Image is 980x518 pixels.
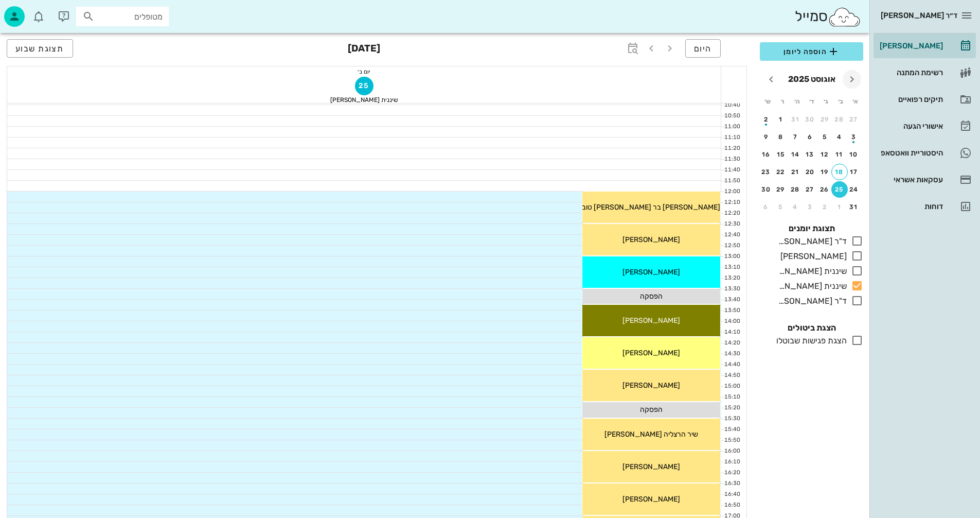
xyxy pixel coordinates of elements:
[774,295,847,307] div: ד"ר [PERSON_NAME]
[721,382,742,391] div: 15:00
[802,151,818,158] div: 13
[758,146,774,163] button: 16
[874,194,976,219] a: דוחות
[758,203,774,211] div: 6
[831,111,848,128] button: 28
[773,168,789,176] div: 22
[773,129,789,145] button: 8
[7,39,73,58] button: תצוגת שבוע
[816,146,833,163] button: 12
[15,44,64,54] span: תצוגת שבוע
[774,265,847,278] div: שיננית [PERSON_NAME]
[874,141,976,165] a: היסטוריית וואטסאפ
[816,116,833,123] div: 29
[831,186,848,193] div: 25
[760,222,863,235] h4: תצוגת יומנים
[819,93,833,110] th: ג׳
[874,114,976,139] a: אישורי הגעה
[846,111,862,128] button: 27
[787,199,804,215] button: 4
[773,151,789,158] div: 15
[831,203,848,211] div: 1
[758,164,774,180] button: 23
[831,116,848,123] div: 28
[831,129,848,145] button: 4
[831,133,848,141] div: 4
[834,93,847,110] th: ב׳
[878,68,943,77] div: רשימת המתנה
[816,199,833,215] button: 2
[816,111,833,128] button: 29
[787,186,804,193] div: 28
[7,66,721,77] div: יום ב׳
[721,350,742,358] div: 14:30
[721,306,742,315] div: 13:50
[846,186,862,193] div: 24
[773,203,789,211] div: 5
[758,151,774,158] div: 16
[802,164,818,180] button: 20
[816,164,833,180] button: 19
[816,168,833,176] div: 19
[685,39,721,58] button: היום
[787,129,804,145] button: 7
[795,6,861,28] div: סמייל
[802,168,818,176] div: 20
[802,129,818,145] button: 6
[802,111,818,128] button: 30
[773,181,789,198] button: 29
[721,112,742,120] div: 10:50
[816,129,833,145] button: 5
[846,199,862,215] button: 31
[758,186,774,193] div: 30
[758,168,774,176] div: 23
[355,77,373,95] button: 25
[849,93,862,110] th: א׳
[805,93,818,110] th: ד׳
[878,202,943,211] div: דוחות
[758,181,774,198] button: 30
[846,129,862,145] button: 3
[843,70,861,89] button: חודש שעבר
[721,317,742,326] div: 14:00
[878,149,943,157] div: היסטוריית וואטסאפ
[874,167,976,192] a: עסקאות אשראי
[816,181,833,198] button: 26
[622,381,680,390] span: [PERSON_NAME]
[758,199,774,215] button: 6
[721,252,742,261] div: 13:00
[787,164,804,180] button: 21
[721,328,742,337] div: 14:10
[846,168,862,176] div: 17
[721,231,742,239] div: 12:40
[816,203,833,211] div: 2
[846,203,862,211] div: 31
[721,425,742,434] div: 15:40
[721,187,742,196] div: 12:00
[787,116,804,123] div: 31
[7,97,721,103] div: שיננית [PERSON_NAME]
[30,8,37,14] span: תג
[802,199,818,215] button: 3
[773,164,789,180] button: 22
[721,447,742,456] div: 16:00
[622,235,680,244] span: [PERSON_NAME]
[622,462,680,471] span: [PERSON_NAME]
[831,146,848,163] button: 11
[721,436,742,445] div: 15:50
[787,203,804,211] div: 4
[721,458,742,467] div: 16:10
[846,116,862,123] div: 27
[721,166,742,175] div: 11:40
[831,199,848,215] button: 1
[831,181,848,198] button: 25
[721,241,742,250] div: 12:50
[787,181,804,198] button: 28
[874,33,976,58] a: [PERSON_NAME]
[355,81,373,90] span: 25
[758,133,774,141] div: 9
[787,168,804,176] div: 21
[721,133,742,142] div: 11:10
[758,129,774,145] button: 9
[721,263,742,272] div: 13:10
